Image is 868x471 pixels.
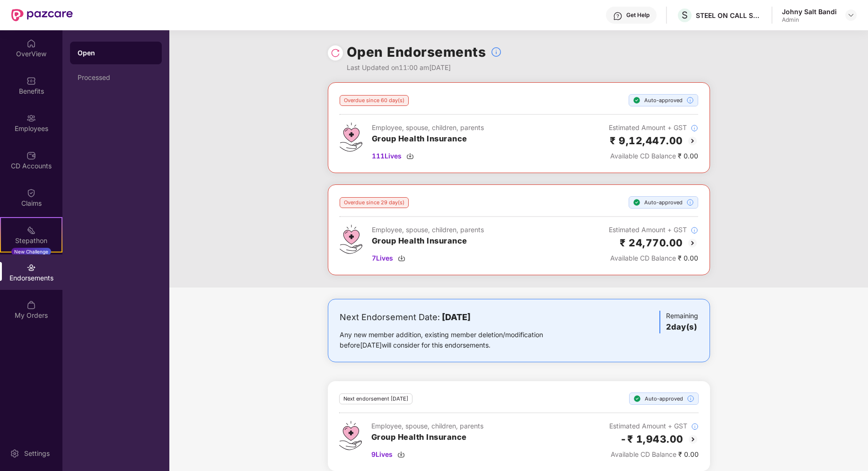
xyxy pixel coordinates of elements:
[609,421,699,431] div: Estimated Amount + GST
[782,7,837,16] div: Johny Salt Bandi
[331,48,340,58] img: svg+xml;base64,PHN2ZyBpZD0iUmVsb2FkLTMyeDMyIiB4bWxucz0iaHR0cDovL3d3dy53My5vcmcvMjAwMC9zdmciIHdpZH...
[398,254,405,262] img: svg+xml;base64,PHN2ZyBpZD0iRG93bmxvYWQtMzJ4MzIiIHhtbG5zPSJodHRwOi8vd3d3LnczLm9yZy8yMDAwL3N2ZyIgd2...
[26,76,36,86] img: svg+xml;base64,PHN2ZyBpZD0iQmVuZWZpdHMiIHhtbG5zPSJodHRwOi8vd3d3LnczLm9yZy8yMDAwL3N2ZyIgd2lkdGg9Ij...
[340,95,409,106] div: Overdue since 60 day(s)
[406,152,414,160] img: svg+xml;base64,PHN2ZyBpZD0iRG93bmxvYWQtMzJ4MzIiIHhtbG5zPSJodHRwOi8vd3d3LnczLm9yZy8yMDAwL3N2ZyIgd2...
[11,248,51,255] div: New Challenge
[847,11,855,19] img: svg+xml;base64,PHN2ZyBpZD0iRHJvcGRvd24tMzJ4MzIiIHhtbG5zPSJodHRwOi8vd3d3LnczLm9yZy8yMDAwL3N2ZyIgd2...
[26,188,36,198] img: svg+xml;base64,PHN2ZyBpZD0iQ2xhaW0iIHhtbG5zPSJodHRwOi8vd3d3LnczLm9yZy8yMDAwL3N2ZyIgd2lkdGg9IjIwIi...
[340,330,573,350] div: Any new member addition, existing member deletion/modification before [DATE] will consider for th...
[659,311,698,333] div: Remaining
[1,236,61,245] div: Stepathon
[609,253,698,263] div: ₹ 0.00
[11,9,73,21] img: New Pazcare Logo
[629,392,699,405] div: Auto-approved
[686,96,694,104] img: svg+xml;base64,PHN2ZyBpZD0iSW5mb18tXzMyeDMyIiBkYXRhLW5hbWU9IkluZm8gLSAzMngzMiIgeG1sbnM9Imh0dHA6Ly...
[611,450,676,458] span: Available CD Balance
[691,423,699,430] img: svg+xml;base64,PHN2ZyBpZD0iSW5mb18tXzMyeDMyIiBkYXRhLW5hbWU9IkluZm8gLSAzMngzMiIgeG1sbnM9Imh0dHA6Ly...
[347,42,486,62] h1: Open Endorsements
[609,449,699,460] div: ₹ 0.00
[371,421,483,431] div: Employee, spouse, children, parents
[26,226,36,235] img: svg+xml;base64,PHN2ZyB4bWxucz0iaHR0cDovL3d3dy53My5vcmcvMjAwMC9zdmciIHdpZHRoPSIyMSIgaGVpZ2h0PSIyMC...
[372,235,484,247] h3: Group Health Insurance
[686,199,694,206] img: svg+xml;base64,PHN2ZyBpZD0iSW5mb18tXzMyeDMyIiBkYXRhLW5hbWU9IkluZm8gLSAzMngzMiIgeG1sbnM9Imh0dHA6Ly...
[491,46,502,58] img: svg+xml;base64,PHN2ZyBpZD0iSW5mb18tXzMyeDMyIiBkYXRhLW5hbWU9IkluZm8gLSAzMngzMiIgeG1sbnM9Imh0dHA6Ly...
[687,135,698,147] img: svg+xml;base64,PHN2ZyBpZD0iQmFjay0yMHgyMCIgeG1sbnM9Imh0dHA6Ly93d3cudzMub3JnLzIwMDAvc3ZnIiB3aWR0aD...
[682,9,688,21] span: S
[687,237,698,249] img: svg+xml;base64,PHN2ZyBpZD0iQmFjay0yMHgyMCIgeG1sbnM9Imh0dHA6Ly93d3cudzMub3JnLzIwMDAvc3ZnIiB3aWR0aD...
[372,225,484,235] div: Employee, spouse, children, parents
[609,151,698,161] div: ₹ 0.00
[633,395,641,402] img: svg+xml;base64,PHN2ZyBpZD0iU3RlcC1Eb25lLTE2eDE2IiB4bWxucz0iaHR0cDovL3d3dy53My5vcmcvMjAwMC9zdmciIH...
[626,11,649,19] div: Get Help
[371,449,393,460] span: 9 Lives
[26,263,36,272] img: svg+xml;base64,PHN2ZyBpZD0iRW5kb3JzZW1lbnRzIiB4bWxucz0iaHR0cDovL3d3dy53My5vcmcvMjAwMC9zdmciIHdpZH...
[633,199,640,206] img: svg+xml;base64,PHN2ZyBpZD0iU3RlcC1Eb25lLTE2eDE2IiB4bWxucz0iaHR0cDovL3d3dy53My5vcmcvMjAwMC9zdmciIH...
[609,122,698,133] div: Estimated Amount + GST
[26,113,36,123] img: svg+xml;base64,PHN2ZyBpZD0iRW1wbG95ZWVzIiB4bWxucz0iaHR0cDovL3d3dy53My5vcmcvMjAwMC9zdmciIHdpZHRoPS...
[620,235,683,251] h2: ₹ 24,770.00
[610,152,676,160] span: Available CD Balance
[340,311,573,324] div: Next Endorsement Date:
[691,124,698,132] img: svg+xml;base64,PHN2ZyBpZD0iSW5mb18tXzMyeDMyIiBkYXRhLW5hbWU9IkluZm8gLSAzMngzMiIgeG1sbnM9Imh0dHA6Ly...
[78,48,154,58] div: Open
[609,225,698,235] div: Estimated Amount + GST
[26,39,36,48] img: svg+xml;base64,PHN2ZyBpZD0iSG9tZSIgeG1sbnM9Imh0dHA6Ly93d3cudzMub3JnLzIwMDAvc3ZnIiB3aWR0aD0iMjAiIG...
[10,449,19,458] img: svg+xml;base64,PHN2ZyBpZD0iU2V0dGluZy0yMHgyMCIgeG1sbnM9Imh0dHA6Ly93d3cudzMub3JnLzIwMDAvc3ZnIiB3aW...
[372,253,393,263] span: 7 Lives
[340,225,362,254] img: svg+xml;base64,PHN2ZyB4bWxucz0iaHR0cDovL3d3dy53My5vcmcvMjAwMC9zdmciIHdpZHRoPSI0Ny43MTQiIGhlaWdodD...
[687,434,699,445] img: svg+xml;base64,PHN2ZyBpZD0iQmFjay0yMHgyMCIgeG1sbnM9Imh0dHA6Ly93d3cudzMub3JnLzIwMDAvc3ZnIiB3aWR0aD...
[371,431,483,444] h3: Group Health Insurance
[340,197,409,208] div: Overdue since 29 day(s)
[372,133,484,145] h3: Group Health Insurance
[696,11,762,20] div: STEEL ON CALL SERVICES ([GEOGRAPHIC_DATA]) PRIVATE LIMITED
[78,74,154,81] div: Processed
[610,254,676,262] span: Available CD Balance
[633,96,640,104] img: svg+xml;base64,PHN2ZyBpZD0iU3RlcC1Eb25lLTE2eDE2IiB4bWxucz0iaHR0cDovL3d3dy53My5vcmcvMjAwMC9zdmciIH...
[620,431,684,447] h2: -₹ 1,943.00
[613,11,623,21] img: svg+xml;base64,PHN2ZyBpZD0iSGVscC0zMngzMiIgeG1sbnM9Imh0dHA6Ly93d3cudzMub3JnLzIwMDAvc3ZnIiB3aWR0aD...
[629,94,698,106] div: Auto-approved
[372,151,402,161] span: 111 Lives
[442,312,471,322] b: [DATE]
[339,421,362,450] img: svg+xml;base64,PHN2ZyB4bWxucz0iaHR0cDovL3d3dy53My5vcmcvMjAwMC9zdmciIHdpZHRoPSI0Ny43MTQiIGhlaWdodD...
[347,62,502,73] div: Last Updated on 11:00 am[DATE]
[629,196,698,209] div: Auto-approved
[610,133,683,148] h2: ₹ 9,12,447.00
[782,16,837,24] div: Admin
[21,449,53,458] div: Settings
[26,151,36,160] img: svg+xml;base64,PHN2ZyBpZD0iQ0RfQWNjb3VudHMiIGRhdGEtbmFtZT0iQ0QgQWNjb3VudHMiIHhtbG5zPSJodHRwOi8vd3...
[340,122,362,152] img: svg+xml;base64,PHN2ZyB4bWxucz0iaHR0cDovL3d3dy53My5vcmcvMjAwMC9zdmciIHdpZHRoPSI0Ny43MTQiIGhlaWdodD...
[691,227,698,234] img: svg+xml;base64,PHN2ZyBpZD0iSW5mb18tXzMyeDMyIiBkYXRhLW5hbWU9IkluZm8gLSAzMngzMiIgeG1sbnM9Imh0dHA6Ly...
[687,395,694,402] img: svg+xml;base64,PHN2ZyBpZD0iSW5mb18tXzMyeDMyIiBkYXRhLW5hbWU9IkluZm8gLSAzMngzMiIgeG1sbnM9Imh0dHA6Ly...
[397,451,405,458] img: svg+xml;base64,PHN2ZyBpZD0iRG93bmxvYWQtMzJ4MzIiIHhtbG5zPSJodHRwOi8vd3d3LnczLm9yZy8yMDAwL3N2ZyIgd2...
[372,122,484,133] div: Employee, spouse, children, parents
[666,321,698,333] h3: 2 day(s)
[339,393,412,404] div: Next endorsement [DATE]
[26,300,36,310] img: svg+xml;base64,PHN2ZyBpZD0iTXlfT3JkZXJzIiBkYXRhLW5hbWU9Ik15IE9yZGVycyIgeG1sbnM9Imh0dHA6Ly93d3cudz...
